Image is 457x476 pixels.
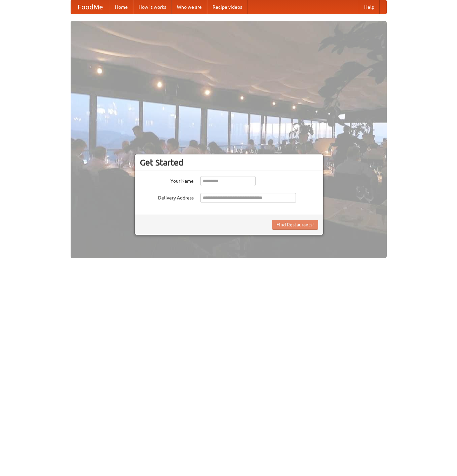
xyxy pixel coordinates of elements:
[172,0,207,14] a: Who we are
[110,0,133,14] a: Home
[71,0,110,14] a: FoodMe
[133,0,172,14] a: How it works
[207,0,247,14] a: Recipe videos
[140,193,194,201] label: Delivery Address
[140,176,194,184] label: Your Name
[272,220,318,230] button: Find Restaurants!
[140,157,318,168] h3: Get Started
[359,0,380,14] a: Help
